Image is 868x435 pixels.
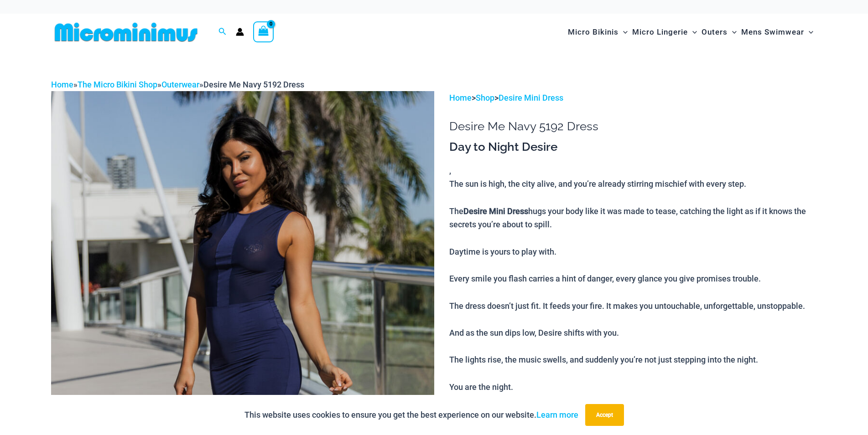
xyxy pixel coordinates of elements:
[51,22,201,42] img: MM SHOP LOGO FLAT
[236,28,244,36] a: Account icon link
[688,20,697,44] span: Menu Toggle
[449,93,472,102] a: Home
[78,80,157,89] a: The Micro Bikini Shop
[630,18,699,46] a: Micro LingerieMenu ToggleMenu Toggle
[728,20,737,44] span: Menu Toggle
[203,80,304,89] span: Desire Me Navy 5192 Dress
[804,20,813,44] span: Menu Toggle
[449,139,817,155] h3: Day to Night Desire
[463,206,528,216] b: Desire Mini Dress
[218,26,227,38] a: Search icon link
[702,20,728,44] span: Outers
[568,20,619,44] span: Micro Bikinis
[632,20,688,44] span: Micro Lingerie
[253,21,274,42] a: View Shopping Cart, empty
[585,404,624,426] button: Accept
[536,410,578,420] a: Learn more
[476,93,494,102] a: Shop
[244,408,578,422] p: This website uses cookies to ensure you get the best experience on our website.
[449,119,817,133] h1: Desire Me Navy 5192 Dress
[499,93,563,102] a: Desire Mini Dress
[449,91,817,105] p: > >
[161,80,199,89] a: Outerwear
[699,18,739,46] a: OutersMenu ToggleMenu Toggle
[51,80,304,89] span: » » »
[741,20,804,44] span: Mens Swimwear
[739,18,816,46] a: Mens SwimwearMenu ToggleMenu Toggle
[51,80,73,89] a: Home
[566,18,630,46] a: Micro BikinisMenu ToggleMenu Toggle
[619,20,628,44] span: Menu Toggle
[564,17,817,47] nav: Site Navigation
